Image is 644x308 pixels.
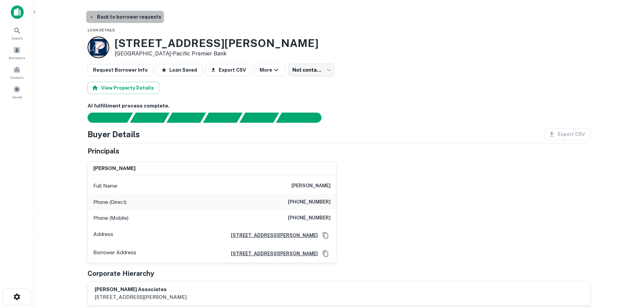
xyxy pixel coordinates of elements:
span: Borrowers [9,55,25,61]
p: Borrower Address [93,248,136,259]
h6: [PHONE_NUMBER] [288,214,331,222]
button: Loan Saved [156,64,202,76]
button: Export CSV [205,64,252,76]
h3: [STREET_ADDRESS][PERSON_NAME] [115,37,318,50]
a: Pacific Premier Bank [173,50,226,57]
p: [STREET_ADDRESS][PERSON_NAME] [95,293,187,301]
button: Copy Address [320,230,331,240]
div: Documents found, AI parsing details... [166,113,206,123]
span: Saved [12,94,22,100]
h6: [PERSON_NAME] [93,165,136,172]
p: [GEOGRAPHIC_DATA] • [115,50,318,58]
span: Contacts [10,75,24,80]
h4: Buyer Details [88,128,140,140]
div: Your request is received and processing... [130,113,169,123]
p: Address [93,230,113,240]
div: Principals found, still searching for contact information. This may take time... [239,113,279,123]
button: View Property Details [88,82,159,94]
button: Back to borrower requests [86,11,164,23]
h5: Principals [88,146,119,156]
a: Saved [2,83,32,101]
button: Copy Address [320,248,331,259]
p: Full Name [93,182,117,190]
img: capitalize-icon.png [11,5,24,19]
a: Search [2,24,32,42]
button: More [254,64,286,76]
div: Not contacted [288,64,334,76]
span: Loan Details [88,28,115,32]
a: [STREET_ADDRESS][PERSON_NAME] [225,232,318,239]
span: Search [11,35,23,41]
button: Request Borrower Info [88,64,153,76]
div: AI fulfillment process complete. [276,113,330,123]
h5: Corporate Hierarchy [88,268,154,279]
h6: [PERSON_NAME] [291,182,331,190]
h6: AI fulfillment process complete. [88,102,591,110]
p: Phone (Direct) [93,198,126,206]
a: [STREET_ADDRESS][PERSON_NAME] [225,250,318,257]
h6: [PERSON_NAME] associates [95,286,187,293]
iframe: Chat Widget [610,254,644,286]
a: Contacts [2,63,32,81]
h6: [PHONE_NUMBER] [288,198,331,206]
div: Sending borrower request to AI... [79,113,130,123]
a: Borrowers [2,44,32,62]
div: Principals found, AI now looking for contact information... [203,113,242,123]
p: Phone (Mobile) [93,214,128,222]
